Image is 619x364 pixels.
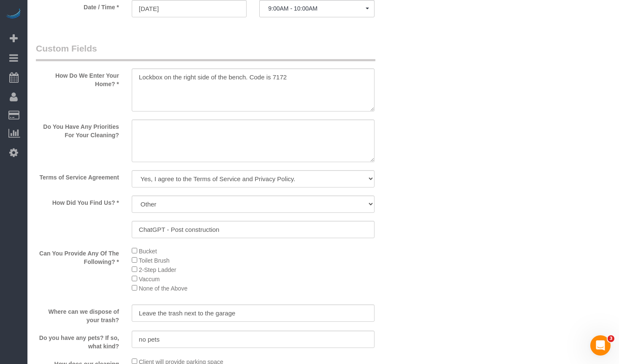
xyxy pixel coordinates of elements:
[36,42,375,61] legend: Custom Fields
[139,248,157,255] span: Bucket
[30,196,125,207] label: How Did You Find Us? *
[30,304,125,324] label: Where can we dispose of your trash?
[268,5,365,12] span: 9:00AM - 10:00AM
[590,335,611,356] iframe: Intercom live chat
[139,276,160,283] span: Vaccum
[132,304,375,322] input: Where can we dispose of your trash?
[30,170,125,182] label: Terms of Service Agreement
[30,120,125,139] label: Do You Have Any Priorities For Your Cleaning?
[138,257,169,264] span: Toilet Brush
[608,335,614,342] span: 3
[30,68,125,88] label: How Do We Enter Your Home? *
[139,266,176,273] span: 2-Step Ladder
[132,331,375,348] input: Do you have any pets? If so, what kind?
[30,246,125,266] label: Can You Provide Any Of The Following? *
[5,8,22,20] img: Automaid Logo
[30,331,125,350] label: Do you have any pets? If so, what kind?
[139,285,187,292] span: None of the Above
